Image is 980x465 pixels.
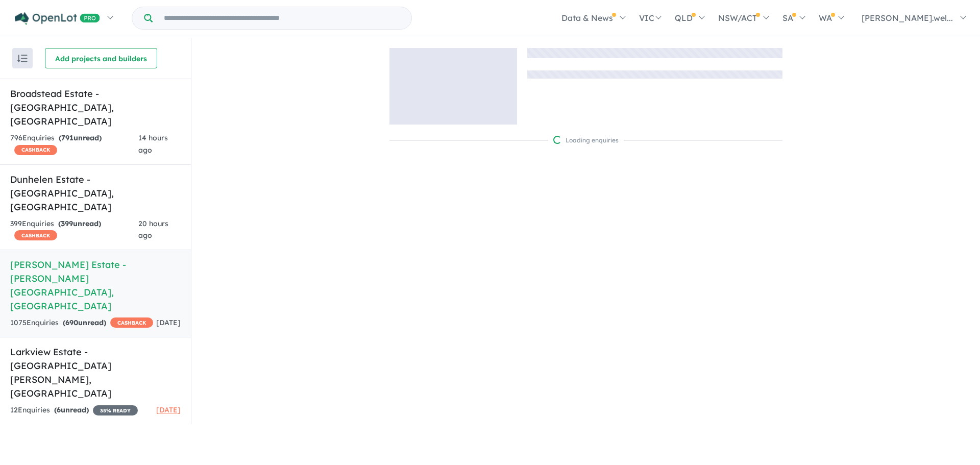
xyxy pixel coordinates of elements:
h5: Larkview Estate - [GEOGRAPHIC_DATA][PERSON_NAME] , [GEOGRAPHIC_DATA] [10,345,181,400]
strong: ( unread) [63,318,106,327]
span: 20 hours ago [138,219,168,240]
div: Loading enquiries [553,135,619,145]
span: 399 [61,219,73,228]
span: CASHBACK [14,145,57,155]
div: 399 Enquir ies [10,218,138,242]
span: [PERSON_NAME].wel... [862,13,953,23]
button: Add projects and builders [45,48,157,68]
span: 690 [65,318,78,327]
h5: Broadstead Estate - [GEOGRAPHIC_DATA] , [GEOGRAPHIC_DATA] [10,87,181,128]
div: 796 Enquir ies [10,132,138,157]
img: Openlot PRO Logo White [15,12,100,25]
div: 12 Enquir ies [10,404,138,417]
span: 35 % READY [93,405,138,415]
span: 14 hours ago [138,133,168,155]
span: [DATE] [156,318,181,327]
span: CASHBACK [14,230,57,240]
img: sort.svg [17,55,28,62]
div: 1075 Enquir ies [10,317,153,329]
span: CASHBACK [110,317,153,328]
strong: ( unread) [58,219,101,228]
strong: ( unread) [59,133,102,142]
strong: ( unread) [54,405,89,414]
span: 791 [61,133,73,142]
span: [DATE] [156,405,181,414]
span: 6 [57,405,61,414]
h5: Dunhelen Estate - [GEOGRAPHIC_DATA] , [GEOGRAPHIC_DATA] [10,173,181,214]
h5: [PERSON_NAME] Estate - [PERSON_NAME][GEOGRAPHIC_DATA] , [GEOGRAPHIC_DATA] [10,258,181,313]
input: Try estate name, suburb, builder or developer [155,7,409,29]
